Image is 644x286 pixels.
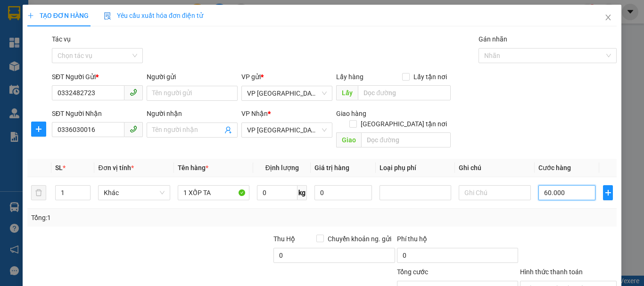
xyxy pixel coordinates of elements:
span: plus [32,125,46,133]
img: icon [104,12,111,20]
button: plus [31,122,46,137]
span: Giao [336,132,361,147]
span: plus [27,12,34,19]
input: Dọc đường [358,85,451,100]
div: SĐT Người Nhận [52,108,143,119]
div: Người gửi [147,72,238,82]
label: Tác vụ [52,35,71,43]
span: user-add [224,126,232,134]
button: delete [31,185,46,200]
span: Yêu cầu xuất hóa đơn điện tử [104,12,203,19]
div: Người nhận [147,108,238,119]
span: VP Nhận [241,110,268,117]
input: 0 [314,185,372,200]
span: TẠO ĐƠN HÀNG [27,12,89,19]
span: Giá trị hàng [314,164,349,172]
th: Loại phụ phí [376,159,455,177]
span: Khác [104,186,164,200]
th: Ghi chú [455,159,534,177]
span: Định lượng [265,164,299,172]
span: Lấy [336,85,358,100]
input: Dọc đường [361,132,451,147]
span: SL [55,164,63,172]
img: logo.jpg [12,12,59,59]
span: close [604,14,612,21]
li: Hotline: 1900252555 [88,35,394,47]
label: Gán nhãn [479,35,507,43]
span: Đơn vị tính [98,164,133,172]
span: Thu Hộ [273,235,295,243]
span: Lấy tận nơi [410,72,451,82]
button: plus [603,185,613,200]
span: Giao hàng [336,110,366,117]
input: Ghi Chú [459,185,530,200]
span: Lấy hàng [336,73,363,81]
span: plus [603,189,612,196]
span: VP Bình Lộc [247,86,327,100]
span: VP Mỹ Đình [247,123,327,137]
label: Hình thức thanh toán [520,268,583,276]
div: Phí thu hộ [397,234,518,248]
span: Tên hàng [178,164,208,172]
div: Tổng: 1 [31,212,249,223]
span: Tổng cước [397,268,428,276]
span: phone [130,125,137,133]
span: phone [130,89,137,96]
input: VD: Bàn, Ghế [178,185,249,200]
b: GỬI : VP [GEOGRAPHIC_DATA] [12,68,140,100]
span: kg [297,185,307,200]
button: Close [595,5,621,31]
span: Chuyển khoản ng. gửi [324,234,395,244]
li: Cổ Đạm, xã [GEOGRAPHIC_DATA], [GEOGRAPHIC_DATA] [88,23,394,35]
span: Cước hàng [538,164,571,172]
div: VP gửi [241,72,332,82]
span: [GEOGRAPHIC_DATA] tận nơi [357,119,451,129]
div: SĐT Người Gửi [52,72,143,82]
